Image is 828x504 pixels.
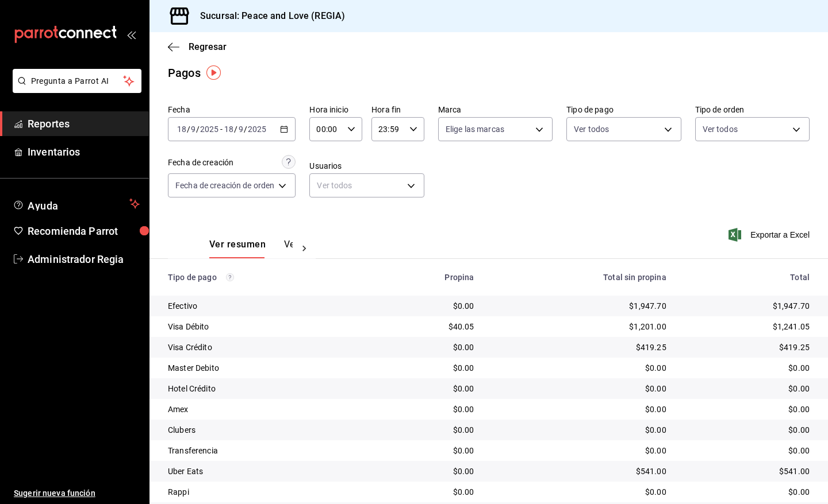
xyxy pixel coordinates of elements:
label: Fecha [168,106,296,114]
div: Visa Débito [168,321,361,332]
div: $0.00 [492,362,666,374]
a: Pregunta a Parrot AI [8,83,141,95]
span: - [220,125,223,134]
span: Sugerir nueva función [14,487,140,499]
span: Regresar [189,41,227,52]
div: $0.00 [379,362,474,374]
div: Tipo de pago [168,273,361,282]
div: $0.00 [492,486,666,498]
div: $0.00 [685,486,810,498]
div: Pagos [168,64,201,82]
label: Tipo de pago [566,106,681,114]
div: $0.00 [379,424,474,436]
span: / [244,125,247,134]
div: Rappi [168,486,361,498]
button: Ver pagos [284,239,327,258]
div: Master Debito [168,362,361,374]
button: open_drawer_menu [126,30,136,39]
div: Total [685,273,810,282]
div: $0.00 [379,383,474,394]
div: $0.00 [379,486,474,498]
div: $1,947.70 [492,300,666,312]
span: / [187,125,190,134]
span: Ver todos [574,123,609,135]
div: $1,241.05 [685,321,810,332]
span: Reportes [28,116,140,131]
h3: Sucursal: Peace and Love (REGIA) [191,9,345,23]
span: Recomienda Parrot [28,223,140,239]
div: $0.00 [379,445,474,456]
div: $0.00 [685,445,810,456]
span: Fecha de creación de orden [175,180,274,191]
input: ---- [247,125,267,134]
div: $0.00 [685,404,810,415]
div: $0.00 [379,404,474,415]
label: Tipo de orden [695,106,810,114]
label: Usuarios [309,162,424,170]
input: ---- [200,125,219,134]
div: $419.25 [685,342,810,353]
div: $0.00 [379,466,474,477]
label: Hora inicio [309,106,362,114]
div: navigation tabs [209,239,293,258]
div: $0.00 [685,424,810,436]
div: $541.00 [492,466,666,477]
div: Uber Eats [168,466,361,477]
div: $1,947.70 [685,300,810,312]
div: $0.00 [685,383,810,394]
input: -- [238,125,244,134]
button: Regresar [168,41,227,52]
div: Clubers [168,424,361,436]
div: Ver todos [309,173,424,197]
span: / [234,125,237,134]
label: Hora fin [371,106,424,114]
div: $0.00 [492,383,666,394]
div: $0.00 [492,424,666,436]
button: Ver resumen [209,239,266,258]
span: Ayuda [28,197,125,211]
div: Hotel Crédito [168,383,361,394]
div: Efectivo [168,300,361,312]
svg: Los pagos realizados con Pay y otras terminales son montos brutos. [226,273,234,281]
div: $0.00 [379,300,474,312]
div: $0.00 [492,404,666,415]
div: Fecha de creación [168,157,233,169]
div: Transferencia [168,445,361,456]
div: Amex [168,404,361,415]
img: Tooltip marker [206,65,221,80]
div: $0.00 [379,342,474,353]
div: Visa Crédito [168,342,361,353]
div: $1,201.00 [492,321,666,332]
div: Propina [379,273,474,282]
label: Marca [438,106,553,114]
div: $40.05 [379,321,474,332]
button: Pregunta a Parrot AI [13,69,141,93]
div: $0.00 [492,445,666,456]
button: Exportar a Excel [731,228,810,242]
div: Total sin propina [492,273,666,282]
span: Ver todos [703,123,738,135]
span: Pregunta a Parrot AI [31,75,124,87]
div: $541.00 [685,466,810,477]
div: $419.25 [492,342,666,353]
input: -- [177,125,187,134]
span: / [196,125,200,134]
input: -- [190,125,196,134]
span: Elige las marcas [446,123,504,135]
input: -- [224,125,234,134]
div: $0.00 [685,362,810,374]
span: Inventarios [28,144,140,160]
span: Administrador Regia [28,251,140,267]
